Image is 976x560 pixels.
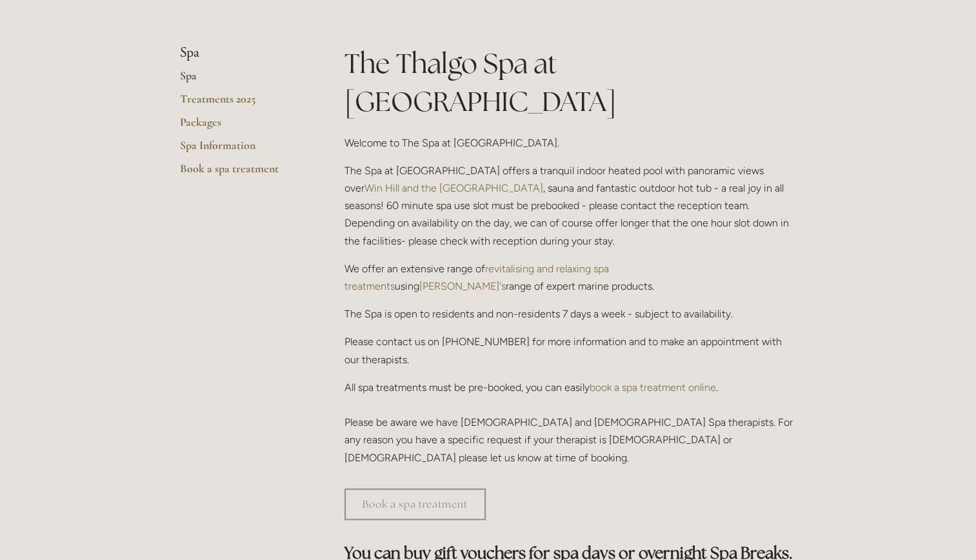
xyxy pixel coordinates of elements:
h1: The Thalgo Spa at [GEOGRAPHIC_DATA] [344,45,797,121]
p: The Spa is open to residents and non-residents 7 days a week - subject to availability. [344,305,797,323]
a: book a spa treatment online [590,381,716,394]
a: Win Hill and the [GEOGRAPHIC_DATA] [364,182,543,194]
a: Book a spa treatment [344,488,486,520]
a: Packages [180,115,303,138]
p: The Spa at [GEOGRAPHIC_DATA] offers a tranquil indoor heated pool with panoramic views over , sau... [344,162,797,250]
p: Welcome to The Spa at [GEOGRAPHIC_DATA]. [344,134,797,152]
a: Treatments 2025 [180,92,303,115]
p: We offer an extensive range of using range of expert marine products. [344,260,797,295]
a: Spa Information [180,138,303,161]
a: [PERSON_NAME]'s [419,280,506,292]
p: Please contact us on [PHONE_NUMBER] for more information and to make an appointment with our ther... [344,333,797,368]
a: Spa [180,68,303,92]
li: Spa [180,45,303,61]
p: All spa treatments must be pre-booked, you can easily . Please be aware we have [DEMOGRAPHIC_DATA... [344,379,797,466]
a: Book a spa treatment [180,161,303,185]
